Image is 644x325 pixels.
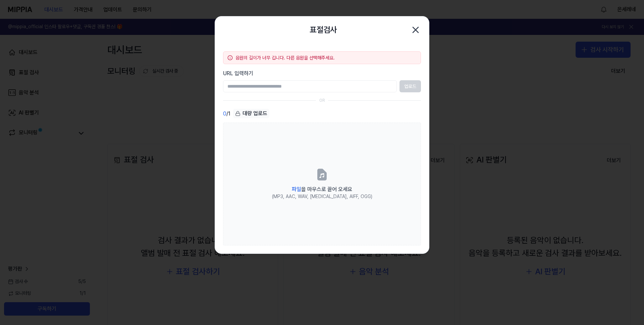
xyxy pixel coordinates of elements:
[223,109,230,119] div: / 1
[233,109,269,118] div: 대량 업로드
[223,110,226,118] span: 0
[233,109,269,119] button: 대량 업로드
[292,186,301,192] span: 파일
[310,24,337,36] h2: 표절검사
[319,98,325,103] div: OR
[223,69,421,78] label: URL 입력하기
[272,193,372,200] div: (MP3, AAC, WAV, [MEDICAL_DATA], AIFF, OGG)
[235,54,417,61] div: 음원의 길이가 너무 깁니다. 다른 음원을 선택해주세요.
[292,186,352,192] span: 을 마우스로 끌어 오세요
